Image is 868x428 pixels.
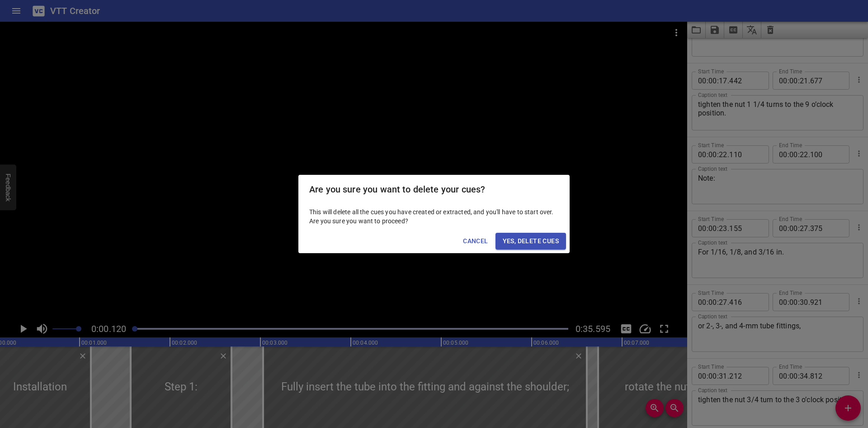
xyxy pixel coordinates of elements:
[309,182,559,197] h2: Are you sure you want to delete your cues?
[503,236,559,247] span: Yes, Delete Cues
[298,204,570,229] div: This will delete all the cues you have created or extracted, and you'll have to start over. Are y...
[495,233,566,250] button: Yes, Delete Cues
[463,236,488,247] span: Cancel
[459,233,491,250] button: Cancel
